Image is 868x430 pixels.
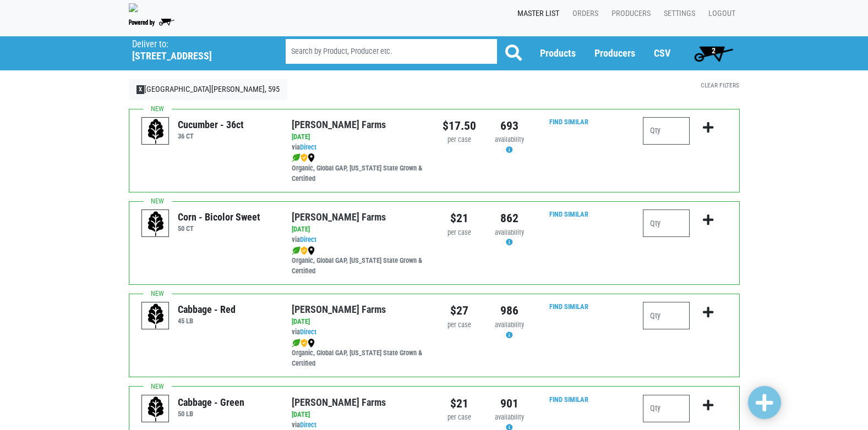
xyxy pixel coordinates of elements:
[292,153,301,162] img: leaf-e5c59151409436ccce96b2ca1b28e03c.png
[178,132,244,140] h6: 36 CT
[443,395,476,412] div: $21
[493,302,526,319] div: 986
[292,132,425,142] div: [DATE]
[643,395,690,422] input: Qty
[301,246,308,255] img: safety-e55c860ca8c00a9c171001a62a92dabd.png
[292,235,425,245] div: via
[594,47,635,59] a: Producers
[564,3,603,24] a: Orders
[712,46,716,55] span: 2
[142,210,170,238] img: placeholder-variety-43d6402dacf2d531de610a020419775a.svg
[549,210,588,218] a: Find Similar
[549,395,588,404] a: Find Similar
[132,50,258,62] h5: [STREET_ADDRESS]
[643,302,690,329] input: Qty
[301,339,308,348] img: safety-e55c860ca8c00a9c171001a62a92dabd.png
[495,228,524,236] span: availability
[300,421,316,429] a: Direct
[132,36,266,62] span: Tops Sandy Creek, 595 (6103 N Main St, Sandy Creek, NY 13145, USA)
[300,235,316,244] a: Direct
[603,3,655,24] a: Producers
[292,339,301,348] img: leaf-e5c59151409436ccce96b2ca1b28e03c.png
[142,395,170,423] img: placeholder-variety-43d6402dacf2d531de610a020419775a.svg
[308,339,315,348] img: map_marker-0e94453035b3232a4d21701695807de9.png
[643,210,690,237] input: Qty
[178,317,236,325] h6: 45 LB
[509,3,564,24] a: Master List
[493,395,526,412] div: 901
[132,39,258,50] p: Deliver to:
[292,153,425,184] div: Organic, Global GAP, [US_STATE] State Grown & Certified
[493,117,526,135] div: 693
[443,117,476,135] div: $17.50
[308,246,315,255] img: map_marker-0e94453035b3232a4d21701695807de9.png
[689,42,738,64] a: 2
[443,228,476,238] div: per case
[178,210,260,224] div: Corn - Bicolor Sweet
[301,153,308,162] img: safety-e55c860ca8c00a9c171001a62a92dabd.png
[129,3,138,12] img: 279edf242af8f9d49a69d9d2afa010fb.png
[178,410,244,418] h6: 50 LB
[142,118,170,145] img: placeholder-variety-43d6402dacf2d531de610a020419775a.svg
[540,47,576,59] a: Products
[292,410,425,420] div: [DATE]
[549,118,588,126] a: Find Similar
[286,39,497,64] input: Search by Product, Producer etc.
[549,302,588,311] a: Find Similar
[292,327,425,338] div: via
[300,143,316,151] a: Direct
[443,320,476,330] div: per case
[142,302,170,330] img: placeholder-variety-43d6402dacf2d531de610a020419775a.svg
[495,413,524,421] span: availability
[701,81,739,89] a: Clear Filters
[495,135,524,144] span: availability
[129,19,174,26] img: Powered by Big Wheelbarrow
[654,47,670,59] a: CSV
[292,338,425,369] div: Organic, Global GAP, [US_STATE] State Grown & Certified
[292,142,425,153] div: via
[292,317,425,327] div: [DATE]
[300,328,316,336] a: Direct
[292,224,425,235] div: [DATE]
[493,210,526,227] div: 862
[655,3,700,24] a: Settings
[292,211,386,223] a: [PERSON_NAME] Farms
[443,135,476,145] div: per case
[443,412,476,423] div: per case
[292,119,386,130] a: [PERSON_NAME] Farms
[178,224,260,233] h6: 50 CT
[292,304,386,315] a: [PERSON_NAME] Farms
[292,396,386,408] a: [PERSON_NAME] Farms
[700,3,740,24] a: Logout
[308,153,315,162] img: map_marker-0e94453035b3232a4d21701695807de9.png
[137,85,145,94] span: X
[292,245,425,277] div: Organic, Global GAP, [US_STATE] State Grown & Certified
[495,321,524,329] span: availability
[443,302,476,319] div: $27
[178,117,244,132] div: Cucumber - 36ct
[178,395,244,410] div: Cabbage - Green
[292,246,301,255] img: leaf-e5c59151409436ccce96b2ca1b28e03c.png
[643,117,690,145] input: Qty
[178,302,236,317] div: Cabbage - Red
[443,210,476,227] div: $21
[129,79,288,100] a: X[GEOGRAPHIC_DATA][PERSON_NAME], 595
